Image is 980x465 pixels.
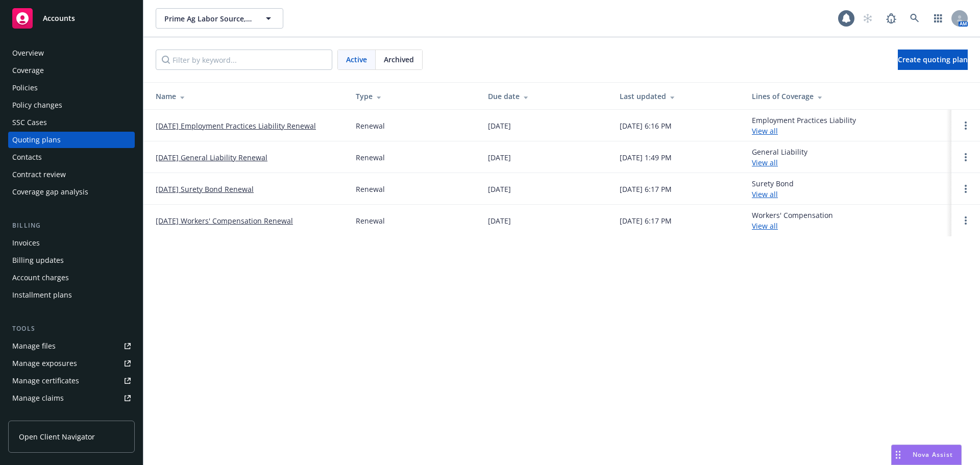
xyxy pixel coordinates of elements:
a: [DATE] Workers' Compensation Renewal [156,215,293,226]
div: Billing [8,221,135,231]
a: Create quoting plan [898,50,968,70]
a: View all [752,126,778,136]
div: Policies [12,80,38,96]
a: Manage files [8,338,135,354]
div: Renewal [356,184,385,194]
a: Open options [960,183,972,195]
a: Manage exposures [8,355,135,372]
a: Coverage [8,62,135,79]
div: Drag to move [892,445,904,464]
a: Quoting plans [8,132,135,148]
div: Renewal [356,152,385,163]
a: SSC Cases [8,114,135,131]
a: Report a Bug [881,8,901,29]
a: Open options [960,214,972,227]
div: Manage claims [12,390,64,406]
div: [DATE] 1:49 PM [620,152,672,163]
a: View all [752,189,778,199]
div: [DATE] [488,184,511,194]
a: Manage certificates [8,373,135,389]
a: Open options [960,119,972,132]
a: Billing updates [8,252,135,268]
div: Installment plans [12,287,72,303]
a: Open options [960,151,972,163]
div: [DATE] 6:16 PM [620,120,672,131]
a: Start snowing [857,8,878,29]
span: Accounts [43,14,75,22]
div: Invoices [12,235,40,251]
div: Policy changes [12,97,62,113]
div: Due date [488,91,604,102]
span: Prime Ag Labor Source, Inc. [164,13,253,24]
div: Manage files [12,338,56,354]
a: Policies [8,80,135,96]
a: Manage claims [8,390,135,406]
div: Manage BORs [12,407,60,424]
a: Installment plans [8,287,135,303]
div: Tools [8,324,135,334]
a: Coverage gap analysis [8,184,135,200]
a: Account charges [8,270,135,286]
button: Prime Ag Labor Source, Inc. [156,8,283,29]
div: [DATE] [488,215,511,226]
div: Overview [12,45,44,61]
a: Policy changes [8,97,135,113]
div: Renewal [356,215,385,226]
div: Account charges [12,270,69,286]
input: Filter by keyword... [156,50,332,70]
a: [DATE] General Liability Renewal [156,152,267,163]
div: [DATE] [488,152,511,163]
div: [DATE] [488,120,511,131]
span: Active [346,54,367,65]
a: Manage BORs [8,407,135,424]
a: [DATE] Employment Practices Liability Renewal [156,120,316,131]
a: Switch app [928,8,948,29]
div: Type [356,91,472,102]
div: Renewal [356,120,385,131]
div: Quoting plans [12,132,61,148]
a: View all [752,221,778,231]
span: Create quoting plan [898,55,968,64]
div: Lines of Coverage [752,91,943,102]
button: Nova Assist [891,445,962,465]
a: Contract review [8,166,135,183]
a: [DATE] Surety Bond Renewal [156,184,254,194]
span: Archived [384,54,414,65]
div: [DATE] 6:17 PM [620,215,672,226]
a: Invoices [8,235,135,251]
a: Accounts [8,4,135,33]
div: Surety Bond [752,178,794,200]
a: Overview [8,45,135,61]
div: Coverage gap analysis [12,184,88,200]
div: Last updated [620,91,736,102]
div: Contacts [12,149,42,165]
div: Manage certificates [12,373,79,389]
span: Open Client Navigator [19,431,95,442]
a: View all [752,158,778,167]
div: Name [156,91,339,102]
a: Contacts [8,149,135,165]
div: Contract review [12,166,66,183]
div: Coverage [12,62,44,79]
div: General Liability [752,146,807,168]
span: Nova Assist [913,450,953,459]
div: Workers' Compensation [752,210,833,231]
div: Billing updates [12,252,64,268]
div: [DATE] 6:17 PM [620,184,672,194]
a: Search [904,8,925,29]
div: SSC Cases [12,114,47,131]
div: Manage exposures [12,355,77,372]
div: Employment Practices Liability [752,115,856,136]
